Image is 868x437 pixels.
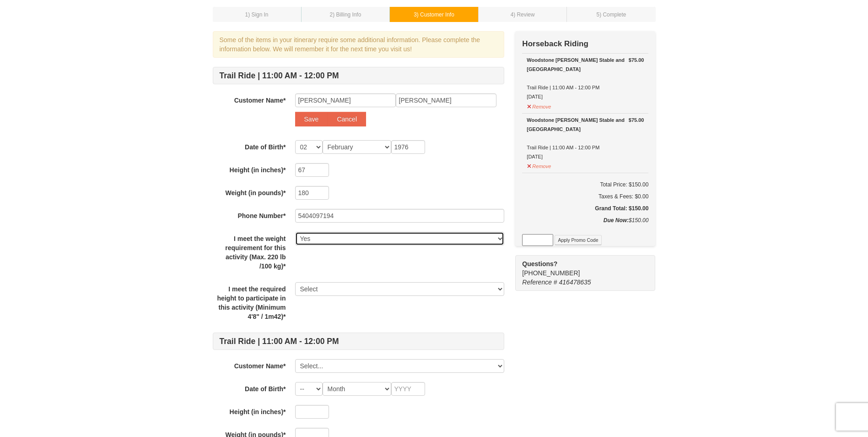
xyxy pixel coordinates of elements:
button: Remove [527,100,551,111]
h4: Trail Ride | 11:00 AM - 12:00 PM [213,333,504,350]
strong: Height (in inches)* [230,166,286,174]
strong: Phone Number* [237,212,286,219]
span: ) Customer Info [417,11,454,18]
span: ) Billing Info [333,11,361,18]
h5: Grand Total: $150.00 [522,204,648,213]
strong: I meet the required height to participate in this activity (Minimum 4'8" / 1m42)* [217,285,286,320]
div: Trail Ride | 11:00 AM - 12:00 PM [DATE] [527,55,644,101]
strong: $75.00 [629,115,644,125]
small: 1 [245,11,269,18]
small: 4 [511,11,535,18]
h4: Trail Ride | 11:00 AM - 12:00 PM [213,67,504,84]
strong: Customer Name* [234,362,286,370]
strong: Height (in inches)* [230,408,286,415]
strong: Due Now: [604,217,629,224]
span: ) Sign In [248,11,268,18]
small: 3 [414,11,454,18]
button: Remove [527,159,551,171]
strong: Customer Name* [234,97,286,104]
strong: Questions? [522,260,557,268]
small: 5 [597,11,626,18]
strong: $75.00 [629,55,644,65]
div: Woodstone [PERSON_NAME] Stable and [GEOGRAPHIC_DATA] [527,115,644,134]
div: Some of the items in your itinerary require some additional information. Please complete the info... [213,31,504,58]
span: [PHONE_NUMBER] [522,259,639,277]
button: Save [295,112,328,126]
span: ) Review [513,11,534,18]
strong: Date of Birth* [245,385,286,393]
div: Taxes & Fees: $0.00 [522,192,648,201]
span: 416478635 [559,279,591,286]
div: Trail Ride | 11:00 AM - 12:00 PM [DATE] [527,115,644,161]
input: YYYY [391,140,425,154]
strong: I meet the weight requirement for this activity (Max. 220 lb /100 kg)* [225,235,286,270]
div: Woodstone [PERSON_NAME] Stable and [GEOGRAPHIC_DATA] [527,55,644,74]
strong: Horseback Riding [522,39,588,48]
input: First Name [295,93,396,107]
span: Reference # [522,279,557,286]
input: Last Name [396,93,496,107]
strong: Weight (in pounds)* [226,189,286,197]
button: Cancel [328,112,366,126]
button: Apply Promo Code [555,235,601,245]
span: ) Complete [599,11,626,18]
h6: Total Price: $150.00 [522,180,648,189]
div: $150.00 [522,216,648,234]
small: 2 [330,11,361,18]
input: YYYY [391,382,425,396]
strong: Date of Birth* [245,143,286,151]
